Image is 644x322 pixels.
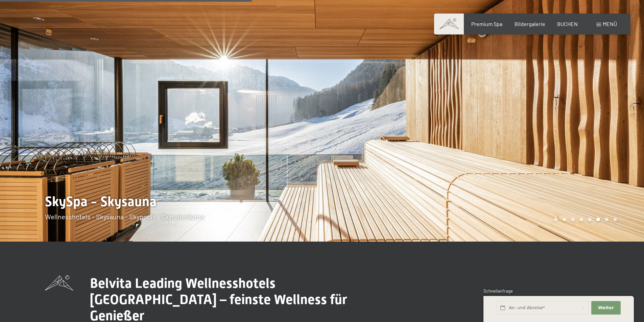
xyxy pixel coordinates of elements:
[591,301,620,315] button: Weiter
[483,288,513,294] span: Schnellanfrage
[554,218,558,221] div: Carousel Page 1
[557,21,578,27] a: BUCHEN
[471,21,502,27] a: Premium Spa
[605,218,609,221] div: Carousel Page 7
[598,305,614,311] span: Weiter
[571,218,575,221] div: Carousel Page 3
[613,218,617,221] div: Carousel Page 8
[579,218,583,221] div: Carousel Page 4
[596,218,600,221] div: Carousel Page 6 (Current Slide)
[588,218,592,221] div: Carousel Page 5
[603,21,617,27] span: Menü
[515,21,545,27] a: Bildergalerie
[563,218,566,221] div: Carousel Page 2
[552,218,617,221] div: Carousel Pagination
